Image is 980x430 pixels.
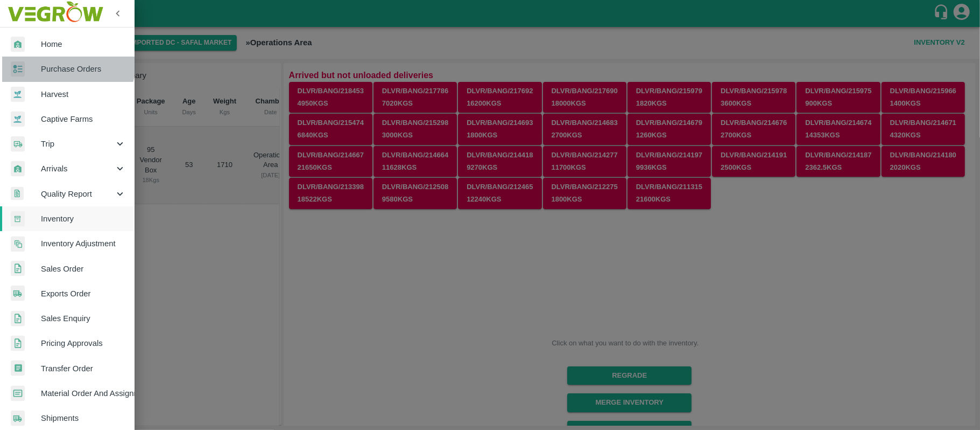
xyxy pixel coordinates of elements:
[11,261,25,276] img: sales
[41,63,126,75] span: Purchase Orders
[41,387,126,399] span: Material Order And Assignment
[41,313,126,324] span: Sales Enquiry
[11,336,25,351] img: sales
[41,337,126,349] span: Pricing Approvals
[41,288,126,300] span: Exports Order
[41,113,126,125] span: Captive Farms
[41,163,114,175] span: Arrivals
[41,88,126,100] span: Harvest
[11,37,25,52] img: whArrival
[41,363,126,374] span: Transfer Order
[41,263,126,275] span: Sales Order
[41,138,114,150] span: Trip
[11,360,25,376] img: whTransfer
[41,38,126,50] span: Home
[41,412,126,424] span: Shipments
[11,86,25,102] img: harvest
[11,136,25,152] img: delivery
[11,411,25,426] img: shipments
[11,211,25,227] img: whInventory
[11,61,25,77] img: reciept
[11,111,25,127] img: harvest
[11,161,25,177] img: whArrival
[41,188,114,200] span: Quality Report
[11,311,25,327] img: sales
[11,386,25,401] img: centralMaterial
[11,236,25,252] img: inventory
[41,213,126,225] span: Inventory
[11,187,24,200] img: qualityReport
[41,238,126,249] span: Inventory Adjustment
[11,286,25,301] img: shipments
